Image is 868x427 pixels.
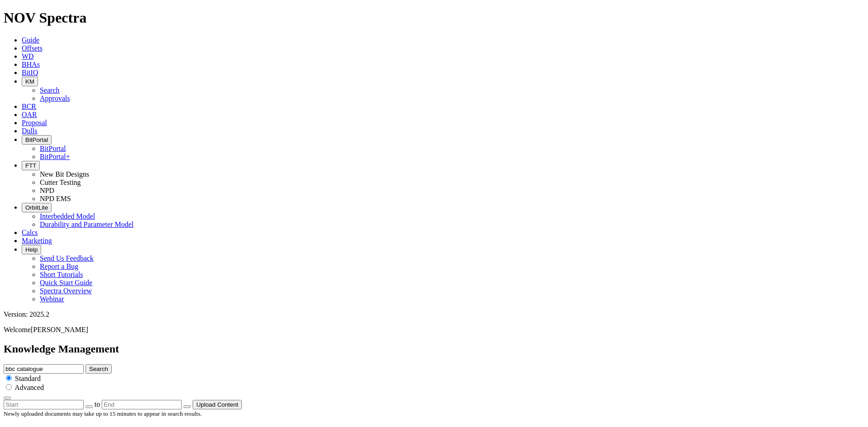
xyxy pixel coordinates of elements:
a: Dulls [22,127,38,135]
span: FTT [25,162,36,169]
a: NPD [40,187,54,194]
a: Quick Start Guide [40,279,92,286]
a: Cutter Testing [40,178,81,186]
a: Short Tutorials [40,271,83,278]
small: Newly uploaded documents may take up to 15 minutes to appear in search results. [4,410,202,417]
a: Guide [22,36,39,44]
a: Approvals [40,94,70,102]
a: Spectra Overview [40,287,92,295]
a: Offsets [22,44,42,52]
h1: NOV Spectra [4,9,864,26]
div: Version: 2025.2 [4,310,864,319]
a: WD [22,52,34,60]
a: Webinar [40,295,64,303]
a: Calcs [22,229,38,236]
a: BitPortal+ [40,153,70,160]
button: FTT [22,161,40,170]
input: Start [4,400,84,409]
a: BitPortal [40,145,66,152]
a: BCR [22,103,36,110]
a: Interbedded Model [40,212,95,220]
a: Durability and Parameter Model [40,221,134,228]
span: [PERSON_NAME] [31,326,88,333]
input: e.g. Smoothsteer Record [4,364,84,374]
span: Standard [15,375,41,382]
button: Help [22,245,41,254]
span: OrbitLite [25,204,48,211]
a: NPD EMS [40,195,71,202]
span: to [94,400,100,408]
span: Help [25,246,38,253]
a: Proposal [22,119,47,127]
input: End [102,400,182,409]
a: BHAs [22,61,40,68]
a: Marketing [22,237,52,244]
button: OrbitLite [22,203,52,212]
a: New Bit Designs [40,170,89,178]
button: BitPortal [22,135,52,145]
span: BitPortal [25,136,48,143]
button: Upload Content [193,400,242,409]
button: KM [22,77,38,86]
span: KM [25,78,34,85]
a: Report a Bug [40,263,78,270]
a: BitIQ [22,69,38,76]
button: Search [85,364,112,374]
p: Welcome [4,326,864,334]
h2: Knowledge Management [4,343,864,355]
span: Advanced [14,384,44,391]
a: Search [40,86,60,94]
a: OAR [22,111,37,118]
a: Send Us Feedback [40,254,94,262]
